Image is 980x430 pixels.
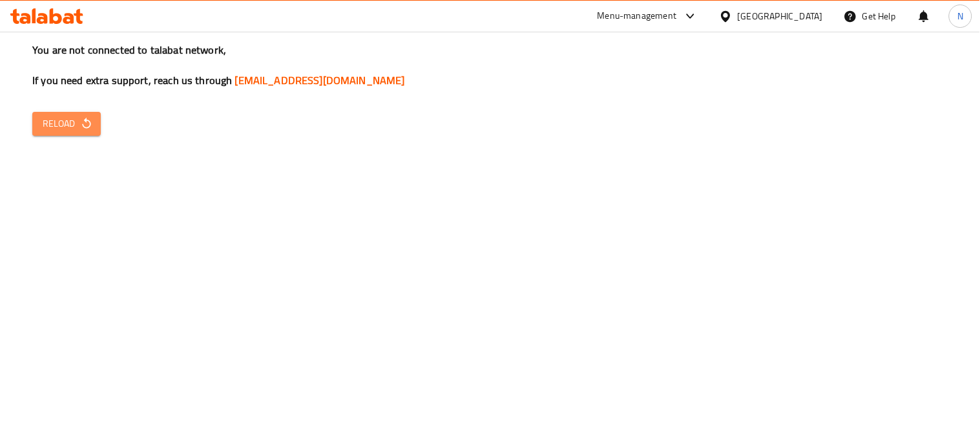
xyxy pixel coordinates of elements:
[957,9,963,23] span: N
[43,116,90,132] span: Reload
[235,70,405,90] a: [EMAIL_ADDRESS][DOMAIN_NAME]
[32,43,948,88] h3: You are not connected to talabat network, If you need extra support, reach us through
[738,9,823,23] div: [GEOGRAPHIC_DATA]
[598,8,677,24] div: Menu-management
[32,112,101,136] button: Reload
